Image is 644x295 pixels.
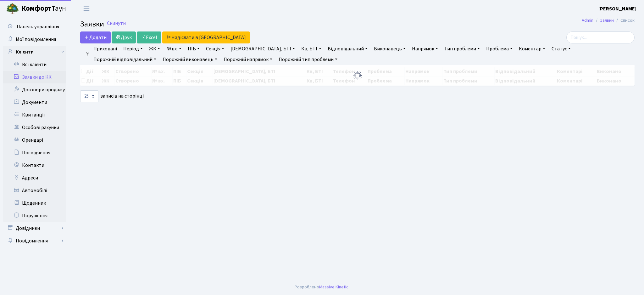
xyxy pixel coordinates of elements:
[3,71,66,83] a: Заявки до КК
[17,23,59,30] span: Панель управління
[3,159,66,172] a: Контакти
[353,71,363,81] img: Обробка...
[325,43,370,54] a: Відповідальний
[6,3,19,15] img: logo.png
[600,17,614,24] a: Заявки
[3,222,66,235] a: Довідники
[16,36,56,43] span: Мої повідомлення
[598,5,636,12] b: [PERSON_NAME]
[566,31,635,43] input: Пошук...
[112,31,136,43] a: Друк
[3,83,66,96] a: Договори продажу
[80,19,104,30] span: Заявки
[221,54,275,65] a: Порожній напрямок
[442,43,482,54] a: Тип проблеми
[276,54,340,65] a: Порожній тип проблеми
[80,90,98,102] select: записів на сторінці
[582,17,593,24] a: Admin
[84,34,107,41] span: Додати
[3,197,66,209] a: Щоденник
[80,90,144,102] label: записів на сторінці
[3,134,66,146] a: Орендарі
[137,31,161,43] a: Excel
[319,284,348,290] a: Massive Kinetic
[121,43,145,54] a: Період
[299,43,324,54] a: Кв, БТІ
[107,20,126,26] a: Скинути
[3,58,66,71] a: Всі клієнти
[203,43,227,54] a: Секція
[3,46,66,58] a: Клієнти
[295,284,349,291] div: Розроблено .
[3,121,66,134] a: Особові рахунки
[409,43,441,54] a: Напрямок
[79,3,94,14] button: Переключити навігацію
[147,43,163,54] a: ЖК
[3,20,66,33] a: Панель управління
[21,3,66,14] span: Таун
[3,184,66,197] a: Автомобілі
[3,209,66,222] a: Порушення
[3,146,66,159] a: Посвідчення
[516,43,548,54] a: Коментар
[80,31,111,43] a: Додати
[3,109,66,121] a: Квитанції
[549,43,573,54] a: Статус
[3,172,66,184] a: Адреси
[91,43,119,54] a: Приховані
[162,31,250,43] a: Надіслати в [GEOGRAPHIC_DATA]
[598,5,636,13] a: [PERSON_NAME]
[21,3,52,14] b: Комфорт
[3,235,66,247] a: Повідомлення
[572,14,644,27] nav: breadcrumb
[164,43,184,54] a: № вх.
[160,54,220,65] a: Порожній виконавець
[185,43,202,54] a: ПІБ
[371,43,408,54] a: Виконавець
[228,43,297,54] a: [DEMOGRAPHIC_DATA], БТІ
[484,43,515,54] a: Проблема
[91,54,159,65] a: Порожній відповідальний
[3,96,66,109] a: Документи
[3,33,66,46] a: Мої повідомлення
[614,17,635,24] li: Список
